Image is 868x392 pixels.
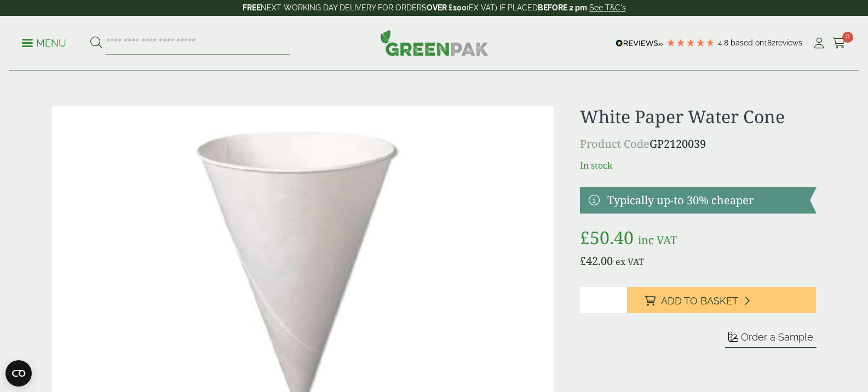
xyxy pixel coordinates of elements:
h1: White Paper Water Cone [580,106,816,127]
span: Based on [731,38,764,47]
span: £ [580,226,590,249]
a: 0 [832,35,846,51]
button: Order a Sample [725,331,817,348]
span: 4.8 [718,38,731,47]
strong: BEFORE 2 pm [538,3,587,12]
div: 4.79 Stars [666,38,715,48]
strong: OVER £100 [427,3,467,12]
button: Open CMP widget [5,360,32,387]
p: GP2120039 [580,136,816,152]
bdi: 42.00 [580,253,613,268]
img: GreenPak Supplies [380,30,488,56]
strong: FREE [243,3,261,12]
span: Order a Sample [741,331,813,343]
span: reviews [775,38,802,47]
span: £ [580,253,586,268]
bdi: 50.40 [580,226,634,249]
span: 0 [842,32,853,43]
p: In stock [580,159,816,172]
span: ex VAT [616,256,644,268]
a: Menu [22,37,66,48]
span: inc VAT [638,233,677,247]
i: My Account [812,38,826,49]
p: Menu [22,37,66,50]
span: 182 [764,38,775,47]
img: REVIEWS.io [616,39,663,47]
button: Add to Basket [627,287,816,313]
i: Cart [832,38,846,49]
a: See T&C's [589,3,626,12]
span: Product Code [580,136,649,151]
span: Add to Basket [661,295,738,307]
